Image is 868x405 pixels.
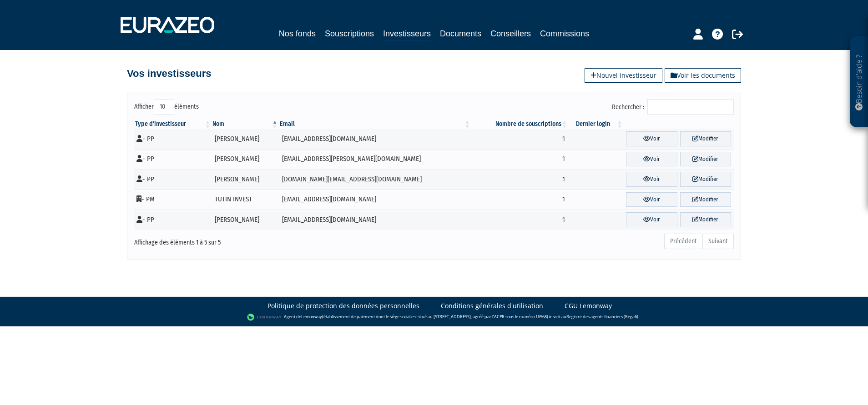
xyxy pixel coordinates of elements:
a: Conseillers [490,27,531,40]
td: 1 [471,210,569,230]
th: Email : activer pour trier la colonne par ordre croissant [279,120,471,129]
h4: Vos investisseurs [127,68,211,79]
a: Voir les documents [665,68,741,83]
td: [EMAIL_ADDRESS][DOMAIN_NAME] [279,129,471,149]
div: - Agent de (établissement de paiement dont le siège social est situé au [STREET_ADDRESS], agréé p... [9,313,859,322]
a: Nos fonds [279,27,316,40]
a: Voir [626,152,677,167]
a: Voir [626,192,677,207]
th: Type d'investisseur : activer pour trier la colonne par ordre croissant [134,120,212,129]
a: Souscriptions [325,27,374,40]
td: - PP [134,129,212,149]
a: Lemonway [301,314,322,320]
td: [PERSON_NAME] [212,169,279,190]
img: logo-lemonway.png [247,313,282,322]
label: Rechercher : [612,99,734,115]
td: - PP [134,169,212,190]
td: [PERSON_NAME] [212,129,279,149]
a: Voir [626,212,677,227]
td: [EMAIL_ADDRESS][DOMAIN_NAME] [279,210,471,230]
a: Modifier [680,212,731,227]
td: 1 [471,129,569,149]
th: Dernier login : activer pour trier la colonne par ordre croissant [568,120,623,129]
a: Conditions générales d'utilisation [441,301,543,310]
p: Besoin d'aide ? [854,41,864,123]
td: - PP [134,210,212,230]
th: Nombre de souscriptions : activer pour trier la colonne par ordre croissant [471,120,569,129]
td: [EMAIL_ADDRESS][PERSON_NAME][DOMAIN_NAME] [279,149,471,170]
a: Modifier [680,131,731,146]
a: Nouvel investisseur [585,68,662,83]
td: 1 [471,190,569,210]
th: &nbsp; [623,120,734,129]
label: Afficher éléments [134,99,199,115]
td: TUTIN INVEST [212,190,279,210]
td: [PERSON_NAME] [212,210,279,230]
div: Affichage des éléments 1 à 5 sur 5 [134,233,376,247]
a: Modifier [680,172,731,187]
th: Nom : activer pour trier la colonne par ordre d&eacute;croissant [212,120,279,129]
a: Commissions [540,27,589,40]
td: [PERSON_NAME] [212,149,279,170]
input: Rechercher : [647,99,734,115]
a: Modifier [680,192,731,207]
a: Politique de protection des données personnelles [267,301,419,310]
td: 1 [471,169,569,190]
a: Voir [626,172,677,187]
td: 1 [471,149,569,170]
a: Modifier [680,152,731,167]
select: Afficheréléments [154,99,174,115]
a: Investisseurs [383,27,431,41]
td: [DOMAIN_NAME][EMAIL_ADDRESS][DOMAIN_NAME] [279,169,471,190]
td: - PM [134,190,212,210]
a: Registre des agents financiers (Regafi) [566,314,638,320]
a: Voir [626,131,677,146]
td: [EMAIL_ADDRESS][DOMAIN_NAME] [279,190,471,210]
a: Documents [440,27,481,40]
img: 1732889491-logotype_eurazeo_blanc_rvb.png [121,17,214,33]
td: - PP [134,149,212,170]
a: CGU Lemonway [565,301,612,310]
